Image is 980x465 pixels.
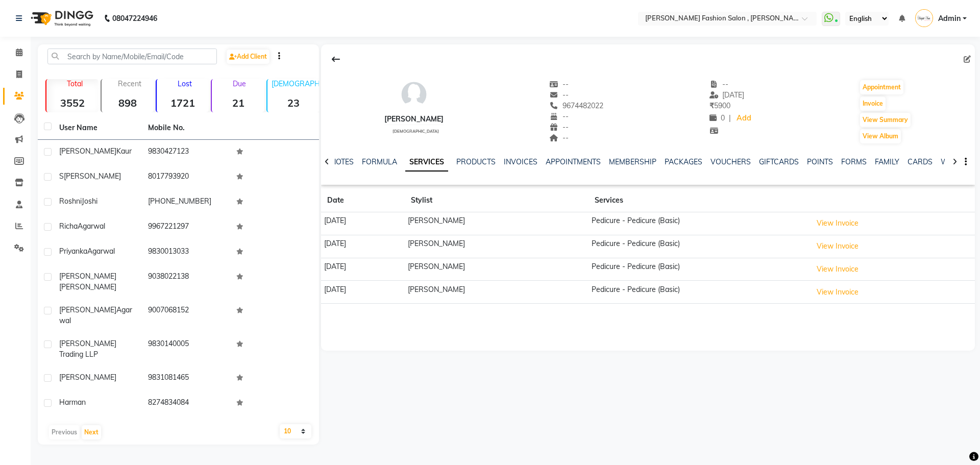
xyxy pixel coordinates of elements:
span: -- [550,123,569,132]
a: Add [735,111,753,126]
strong: 3552 [46,96,99,109]
p: [DEMOGRAPHIC_DATA] [272,79,320,88]
td: Pedicure - Pedicure (Basic) [589,258,809,281]
span: [PERSON_NAME] [64,172,121,181]
span: -- [550,90,569,100]
div: Back to Client [325,50,347,69]
td: 9038022138 [142,265,231,299]
span: [PERSON_NAME] [59,373,116,382]
a: FORMULA [362,157,397,166]
a: POINTS [807,157,833,166]
span: [PERSON_NAME] [59,272,116,281]
td: 8274834084 [142,391,231,416]
a: PRODUCTS [456,157,496,166]
span: -- [550,133,569,142]
td: [PHONE_NUMBER] [142,190,231,215]
p: Recent [106,79,154,88]
td: 9830140005 [142,332,231,366]
button: View Invoice [812,215,863,231]
button: View Summary [860,113,911,127]
td: 9830427123 [142,140,231,165]
span: Agarwal [87,247,115,256]
th: Stylist [405,189,589,212]
span: Kaur [116,146,132,156]
p: Lost [161,79,209,88]
span: harman [59,398,86,407]
button: Appointment [860,80,903,94]
td: [PERSON_NAME] [405,212,589,235]
a: INVOICES [504,157,537,166]
td: [DATE] [321,281,405,304]
a: NOTES [331,157,354,166]
input: Search by Name/Mobile/Email/Code [47,48,217,64]
span: -- [550,112,569,121]
strong: 1721 [157,96,209,109]
button: View Invoice [812,238,863,254]
a: VOUCHERS [710,157,751,166]
th: Services [589,189,809,212]
td: [DATE] [321,235,405,258]
span: S [59,172,64,181]
button: View Invoice [812,261,863,277]
span: 5900 [709,101,730,110]
td: Pedicure - Pedicure (Basic) [589,212,809,235]
span: [PERSON_NAME] Trading LLP [59,339,116,359]
span: 9674482022 [550,101,604,110]
span: -- [709,80,729,89]
strong: 898 [102,96,154,109]
th: Date [321,189,405,212]
p: Total [51,79,99,88]
button: Next [82,425,101,439]
strong: 21 [212,96,264,109]
strong: 23 [267,96,320,109]
span: ₹ [709,101,714,110]
a: APPOINTMENTS [546,157,601,166]
a: FORMS [841,157,867,166]
button: View Album [860,129,901,143]
button: View Invoice [812,284,863,300]
span: -- [550,80,569,89]
span: [PERSON_NAME] [59,305,116,314]
td: 9967221297 [142,215,231,240]
p: Due [214,79,264,88]
a: CARDS [908,157,933,166]
td: 9830013033 [142,240,231,265]
span: [PERSON_NAME] [59,282,116,291]
a: Add Client [227,50,269,64]
a: FAMILY [875,157,899,166]
span: Richa [59,222,78,231]
span: [DATE] [709,90,745,100]
th: User Name [53,116,142,140]
td: [PERSON_NAME] [405,281,589,304]
span: Priyanka [59,247,87,256]
td: Pedicure - Pedicure (Basic) [589,281,809,304]
td: [PERSON_NAME] [405,235,589,258]
span: Admin [938,13,961,24]
span: | [729,113,731,124]
a: SERVICES [405,153,448,172]
button: Invoice [860,96,886,111]
img: Admin [915,9,933,27]
img: avatar [399,79,429,110]
a: WALLET [941,157,970,166]
span: Joshi [82,197,97,206]
td: [PERSON_NAME] [405,258,589,281]
a: MEMBERSHIP [609,157,656,166]
span: Roshni [59,197,82,206]
span: [DEMOGRAPHIC_DATA] [393,129,439,134]
a: GIFTCARDS [759,157,799,166]
td: [DATE] [321,212,405,235]
div: [PERSON_NAME] [384,114,444,125]
span: Agarwal [78,222,105,231]
td: 9007068152 [142,299,231,332]
th: Mobile No. [142,116,231,140]
span: [PERSON_NAME] [59,146,116,156]
td: [DATE] [321,258,405,281]
a: PACKAGES [665,157,702,166]
b: 08047224946 [112,4,157,33]
td: Pedicure - Pedicure (Basic) [589,235,809,258]
span: 0 [709,113,725,123]
td: 9831081465 [142,366,231,391]
td: 8017793920 [142,165,231,190]
img: logo [26,4,96,33]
